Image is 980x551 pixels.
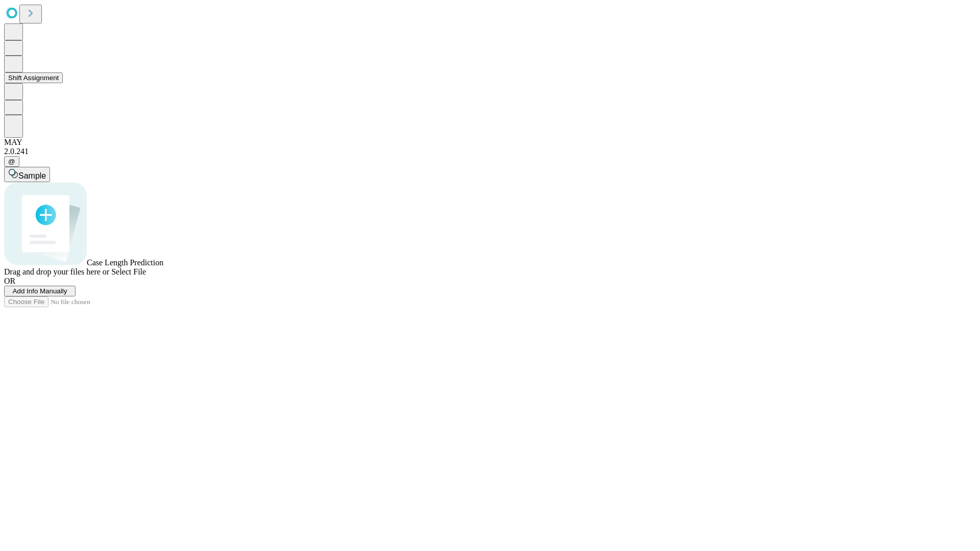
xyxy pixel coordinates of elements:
[4,286,76,296] button: Add Info Manually
[4,156,19,167] button: @
[87,258,163,267] span: Case Length Prediction
[4,72,63,83] button: Shift Assignment
[111,267,146,276] span: Select File
[4,138,976,147] div: MAY
[8,158,15,165] span: @
[18,171,46,180] span: Sample
[4,147,976,156] div: 2.0.241
[13,287,67,295] span: Add Info Manually
[4,267,109,276] span: Drag and drop your files here or
[4,277,15,285] span: OR
[4,167,50,182] button: Sample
